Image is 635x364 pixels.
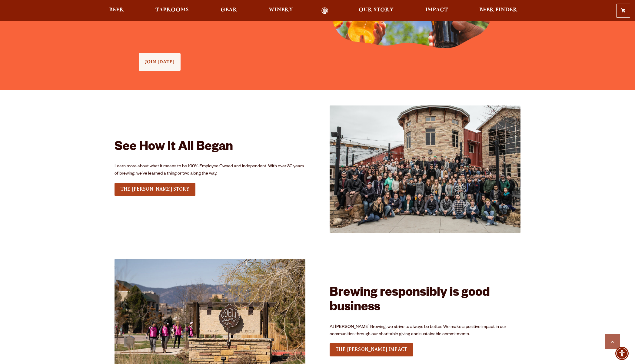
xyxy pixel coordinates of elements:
a: Beer [105,7,128,14]
a: Taprooms [151,7,193,14]
span: THE [PERSON_NAME] IMPACT [336,347,407,352]
span: Taprooms [155,8,189,12]
span: Winery [269,8,293,12]
h2: See How It All Began [115,141,305,155]
span: Our Story [359,8,394,12]
a: Impact [421,7,452,14]
div: See Our Full LineUp [115,182,195,197]
img: 2020FamPhoto [330,105,520,233]
p: Learn more about what it means to be 100% Employee Owned and independent. With over 30 years of b... [115,163,305,178]
a: THE [PERSON_NAME] STORY [115,183,195,196]
span: Beer [109,8,124,12]
span: THE [PERSON_NAME] STORY [121,186,189,192]
span: JOIN [DATE] [145,59,175,65]
a: Beer Finder [475,7,521,14]
div: See Our Full LineUp [139,48,181,72]
h2: Brewing responsibly is good business [330,286,520,316]
div: See Our Full LineUp [330,342,413,357]
span: Impact [425,8,448,12]
a: Our Story [355,7,397,14]
a: THE [PERSON_NAME] IMPACT [330,343,413,356]
a: Gear [217,7,241,14]
a: Winery [265,7,297,14]
a: Scroll to top [605,334,620,349]
div: Accessibility Menu [615,347,629,360]
span: Gear [221,8,237,12]
p: At [PERSON_NAME] Brewing, we strive to always be better. We make a positive impact in our communi... [330,324,520,338]
a: JOIN [DATE] [139,53,181,71]
span: Beer Finder [479,8,517,12]
a: Odell Home [313,7,336,14]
